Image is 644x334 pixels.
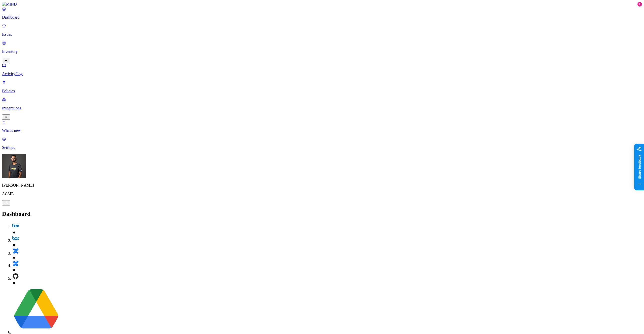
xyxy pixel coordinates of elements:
[2,89,642,93] p: Policies
[2,7,642,20] a: Dashboard
[2,128,642,133] p: What's new
[2,63,642,76] a: Activity Log
[2,72,642,76] p: Activity Log
[2,32,642,37] p: Issues
[12,235,19,242] img: svg%3e
[2,80,642,93] a: Policies
[2,15,642,20] p: Dashboard
[2,192,642,196] p: ACME
[2,145,642,150] p: Settings
[2,211,642,217] h2: Dashboard
[12,273,19,280] img: svg%3e
[12,285,60,333] img: svg%3e
[2,2,17,7] img: MIND
[2,183,642,188] p: [PERSON_NAME]
[637,2,642,7] div: 2
[2,154,26,178] img: Amit Cohen
[2,24,642,37] a: Issues
[12,260,19,267] img: svg%3e
[2,49,642,54] p: Inventory
[2,120,642,133] a: What's new
[12,247,19,255] img: svg%3e
[2,41,642,62] a: Inventory
[2,106,642,110] p: Integrations
[2,97,642,119] a: Integrations
[2,137,642,150] a: Settings
[2,2,642,7] a: MIND
[12,222,19,229] img: svg%3e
